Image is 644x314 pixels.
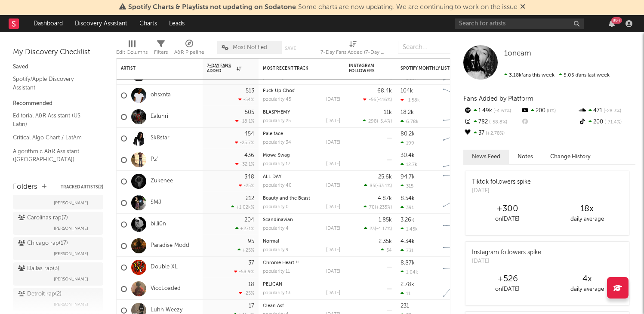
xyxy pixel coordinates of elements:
span: -71.4 % [603,120,622,125]
div: 18 [248,282,254,287]
a: Dallas rap(3)[PERSON_NAME] [13,262,103,286]
div: [DATE] [326,226,340,231]
div: 7-Day Fans Added (7-Day Fans Added) [320,47,385,58]
a: Mowa Swag [263,153,290,158]
a: Charts [133,15,163,32]
button: Notes [509,150,542,164]
button: Save [285,46,296,51]
div: on [DATE] [468,284,547,295]
div: -1.58k [401,97,420,103]
div: Normal [263,239,340,244]
div: popularity: 9 [263,248,289,252]
div: A&R Pipeline [174,37,204,62]
div: on [DATE] [468,214,547,225]
a: Carolinas rap(7)[PERSON_NAME] [13,212,103,235]
button: Tracked Artists(2) [61,185,103,189]
svg: Chart title [439,214,478,235]
button: Change History [542,150,599,164]
a: Algorithmic A&R Assistant ([GEOGRAPHIC_DATA]) [13,147,95,164]
span: -5.4 % [378,119,391,124]
span: : Some charts are now updating. We are continuing to work on the issue [128,4,518,11]
div: Edit Columns [116,37,148,62]
a: Paradise Modd [151,242,189,249]
span: 298 [368,119,377,124]
span: -56 [369,98,376,102]
div: [DATE] [326,291,340,296]
div: daily average [547,284,627,295]
div: Dallas rap ( 3 ) [18,264,59,274]
div: 199 [401,140,414,146]
div: ( ) [363,118,392,124]
div: 30.4k [401,153,415,158]
div: popularity: 11 [263,269,290,274]
span: 85 [370,184,375,188]
span: +2.78 % [484,131,505,136]
div: [DATE] [326,248,340,252]
div: Most Recent Track [263,66,327,71]
div: 80.2k [401,131,415,137]
div: 8.54k [401,196,415,201]
a: Luhh Weezy [151,307,182,314]
span: -28.3 % [602,109,621,114]
svg: Chart title [439,85,478,106]
div: 18 x [547,204,627,214]
a: Critical Algo Chart / LatAm [13,133,95,142]
div: -- [521,117,578,128]
svg: Chart title [439,278,478,300]
div: [DATE] [326,97,340,102]
svg: Chart title [439,235,478,257]
span: -4.17 % [376,227,391,231]
div: daily average [547,214,627,225]
div: 104k [401,88,413,94]
div: ( ) [364,183,392,188]
div: 25.6k [378,174,392,180]
div: Saved [13,62,103,72]
div: -25.7 % [235,140,254,145]
div: 2.35k [379,239,392,244]
svg: Chart title [439,149,478,171]
a: Pz' [151,156,158,163]
span: -33.1 % [376,184,391,188]
div: Folders [13,182,37,192]
span: [PERSON_NAME] [54,198,88,208]
div: My Discovery Checklist [13,47,103,58]
div: ( ) [363,97,392,102]
a: Discovery Assistant [69,15,133,32]
div: Carolinas rap ( 7 ) [18,213,68,223]
div: Clean Asf [263,304,340,308]
div: 200 [521,105,578,117]
a: Normal [263,239,279,244]
span: Fans Added by Platform [463,95,533,102]
div: 731 [401,248,413,253]
a: Spotify/Apple Discovery Assistant [13,74,95,92]
div: 315 [401,183,413,189]
div: 2.78k [401,282,414,287]
div: popularity: 45 [263,97,291,102]
span: -4.61 % [492,109,511,114]
div: popularity: 13 [263,291,290,296]
div: 454 [244,131,254,137]
a: Leads [163,15,191,32]
div: 95 [248,239,254,244]
div: +300 [468,204,547,214]
div: Fuck Up Chos' [263,89,340,93]
div: +1.02k % [231,204,254,210]
span: 1oneam [504,50,531,57]
a: ViccLoaded [151,285,181,292]
span: [PERSON_NAME] [54,223,88,234]
div: 513 [246,88,254,94]
div: Artist [121,66,185,71]
div: Chrome Heart !! [263,261,340,265]
div: 7-Day Fans Added (7-Day Fans Added) [320,37,385,62]
div: 348 [244,174,254,180]
div: 68.4k [377,88,392,94]
div: popularity: 0 [263,205,289,209]
div: 8.87k [401,260,415,266]
span: 5.05k fans last week [504,73,610,78]
a: Pale face [263,132,283,136]
a: Detroit rap(2)[PERSON_NAME] [13,288,103,311]
span: 54 [386,248,392,253]
span: Dismiss [520,4,525,11]
div: [DATE] [326,140,340,145]
div: 17 [249,303,254,309]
